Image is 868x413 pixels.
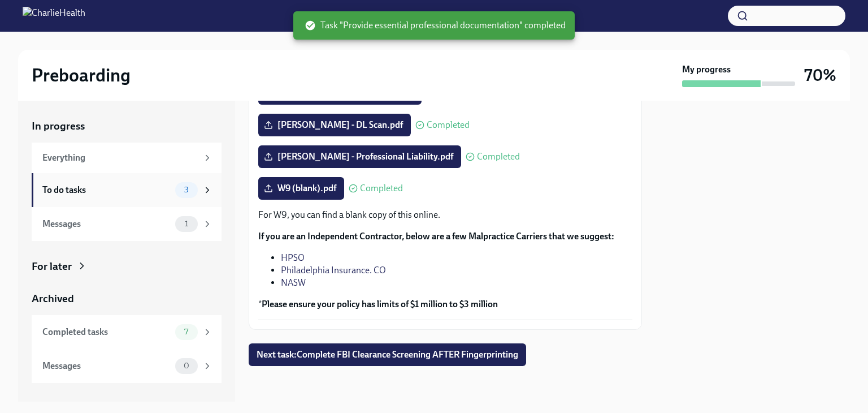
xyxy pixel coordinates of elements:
h3: 70% [804,65,836,85]
span: [PERSON_NAME] - DL Scan.pdf [266,119,403,131]
a: Everything [32,143,222,173]
a: Philadelphia Insurance. CO [281,265,386,276]
a: Archived [32,291,222,306]
div: To do tasks [42,184,171,196]
label: [PERSON_NAME] - DL Scan.pdf [258,114,411,136]
div: Completed tasks [42,326,171,338]
strong: If you are an Independent Contractor, below are a few Malpractice Carriers that we suggest: [258,231,614,242]
span: 7 [177,328,195,336]
a: Messages1 [32,207,222,241]
span: Next task : Complete FBI Clearance Screening AFTER Fingerprinting [257,349,518,360]
a: In progress [32,119,222,134]
label: [PERSON_NAME] - Professional Liability.pdf [258,145,461,168]
span: [PERSON_NAME] - Professional Liability.pdf [266,151,453,162]
div: Messages [42,218,171,230]
a: To do tasks3 [32,173,222,207]
span: 3 [177,186,196,194]
div: For later [32,259,72,274]
label: W9 (blank).pdf [258,177,344,200]
div: Messages [42,360,171,372]
strong: Please ensure your policy has limits of $1 million to $3 million [262,299,498,309]
p: For W9, you can find a blank copy of this online. [258,209,632,221]
strong: My progress [682,63,731,76]
div: Everything [42,152,198,164]
span: W9 (blank).pdf [266,183,336,194]
span: 0 [177,362,196,370]
img: CharlieHealth [23,7,85,25]
a: For later [32,259,222,274]
span: Task "Provide essential professional documentation" completed [305,19,566,32]
span: Completed [477,152,520,161]
span: 1 [178,220,195,228]
button: Next task:Complete FBI Clearance Screening AFTER Fingerprinting [249,343,526,366]
a: Messages0 [32,349,222,383]
h2: Preboarding [32,64,131,87]
a: HPSO [281,252,305,263]
a: NASW [281,277,306,288]
a: Completed tasks7 [32,315,222,349]
span: Completed [427,121,470,130]
span: Completed [360,184,403,193]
